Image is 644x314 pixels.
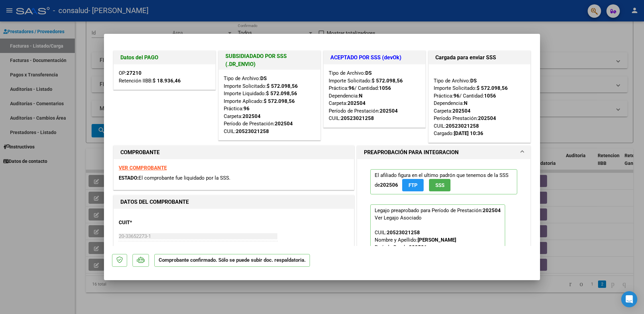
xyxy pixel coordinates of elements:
[153,78,181,84] strong: $ 18.936,46
[224,75,315,135] div: Tipo de Archivo: Importe Solicitado: Importe Liquidado: Importe Aplicado: Práctica: Carpeta: Perí...
[126,70,142,76] strong: 27210
[435,54,524,62] h1: Cargada para enviar SSS
[387,229,420,236] div: 20523021258
[380,182,398,188] strong: 202506
[330,54,419,62] h1: ACEPTADO POR SSS (devOk)
[244,106,250,112] strong: 96
[372,78,403,84] strong: $ 572.098,56
[380,108,398,114] strong: 202504
[453,93,460,99] strong: 96
[243,113,261,119] strong: 202504
[429,179,450,191] button: SSS
[139,175,230,181] span: El comprobante fue liquidado por la SSS.
[477,85,508,91] strong: $ 572.098,56
[402,179,424,191] button: FTP
[267,83,298,89] strong: $ 572.098,56
[621,291,637,307] div: Open Intercom Messenger
[347,100,366,106] strong: 202504
[357,146,530,159] mat-expansion-panel-header: PREAPROBACIÓN PARA INTEGRACION
[452,108,471,114] strong: 202504
[418,237,456,243] strong: [PERSON_NAME]
[375,230,456,265] span: CUIL: Nombre y Apellido: Período Desde: Período Hasta: Admite Dependencia:
[446,122,479,130] div: 20523021258
[119,70,142,76] span: OP:
[120,149,160,155] strong: COMPROBANTE
[264,98,295,104] strong: $ 572.098,56
[435,182,444,188] span: SSS
[434,69,525,137] div: Tipo de Archivo: Importe Solicitado: Práctica: / Cantidad: Dependencia: Carpeta: Período Prestaci...
[260,75,267,81] strong: DS
[119,78,181,84] span: Retención IIBB:
[464,100,468,106] strong: N
[119,175,139,181] span: ESTADO:
[370,169,517,194] p: El afiliado figura en el ultimo padrón que tenemos de la SSS de
[329,69,420,122] div: Tipo de Archivo: Importe Solicitado: Práctica: / Cantidad: Dependencia: Carpeta: Período de Prest...
[119,165,167,171] a: VER COMPROBANTE
[357,159,530,284] div: PREAPROBACIÓN PARA INTEGRACION
[365,70,372,76] strong: DS
[484,93,496,99] strong: 1056
[225,52,314,68] h1: SUBSIDIADADO POR SSS (.DR_ENVIO)
[364,148,459,156] h1: PREAPROBACIÓN PARA INTEGRACION
[119,219,188,227] p: CUIT
[470,78,477,84] strong: DS
[266,90,297,97] strong: $ 572.098,56
[375,214,422,222] div: Ver Legajo Asociado
[275,121,293,127] strong: 202504
[483,207,501,213] strong: 202504
[409,182,418,188] span: FTP
[409,244,427,250] strong: 202501
[236,128,269,135] div: 20523021258
[379,85,391,91] strong: 1056
[370,204,505,269] p: Legajo preaprobado para Período de Prestación:
[120,199,189,205] strong: DATOS DEL COMPROBANTE
[359,93,363,99] strong: N
[154,254,310,267] p: Comprobante confirmado. Sólo se puede subir doc. respaldatoria.
[348,85,355,91] strong: 96
[454,130,483,136] strong: [DATE] 10:36
[478,115,496,121] strong: 202504
[120,54,209,62] h1: Datos del PAGO
[341,115,374,122] div: 20523021258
